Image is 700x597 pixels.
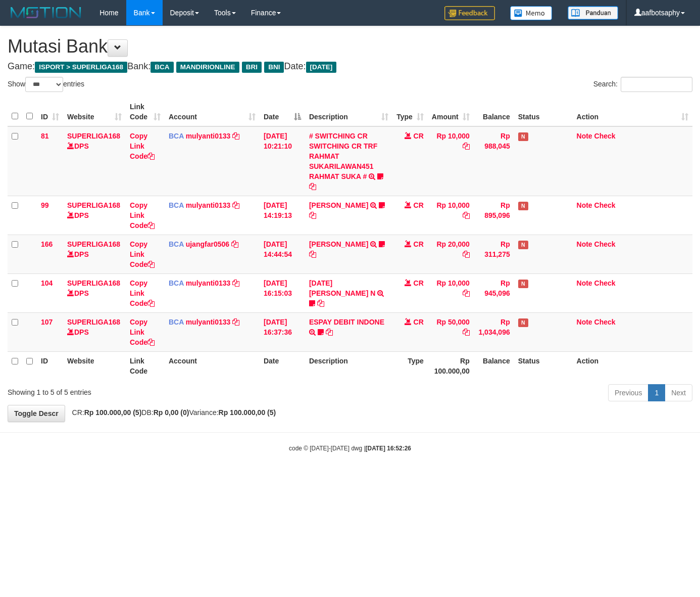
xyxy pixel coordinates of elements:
[428,273,474,312] td: Rp 10,000
[260,273,305,312] td: [DATE] 16:15:03
[665,384,692,401] a: Next
[474,351,514,380] th: Balance
[169,240,184,248] span: BCA
[165,98,260,126] th: Account: activate to sort column ascending
[8,383,284,397] div: Showing 1 to 5 of 5 entries
[37,98,63,126] th: ID: activate to sort column ascending
[63,312,126,351] td: DPS
[67,132,120,140] a: SUPERLIGA168
[573,351,692,380] th: Action
[41,132,49,140] span: 81
[514,98,573,126] th: Status
[568,6,618,20] img: panduan.png
[444,6,495,20] img: Feedback.jpg
[593,77,692,92] label: Search:
[514,351,573,380] th: Status
[260,98,305,126] th: Date: activate to sort column descending
[648,384,665,401] a: 1
[67,240,120,248] a: SUPERLIGA168
[518,241,528,249] span: Has Note
[305,351,392,380] th: Description
[414,132,424,140] span: CR
[463,250,470,258] a: Copy Rp 20,000 to clipboard
[169,318,184,326] span: BCA
[463,328,470,336] a: Copy Rp 50,000 to clipboard
[8,36,692,57] h1: Mutasi Bank
[186,132,231,140] a: mulyanti0133
[37,351,63,380] th: ID
[41,240,53,248] span: 166
[67,318,120,326] a: SUPERLIGA168
[84,408,142,417] strong: Rp 100.000,00 (5)
[463,142,470,150] a: Copy Rp 10,000 to clipboard
[428,196,474,235] td: Rp 10,000
[63,351,126,380] th: Website
[63,273,126,312] td: DPS
[414,318,424,326] span: CR
[577,318,592,326] a: Note
[309,250,316,258] a: Copy NOVEN ELING PRAYOG to clipboard
[326,328,333,336] a: Copy ESPAY DEBIT INDONE to clipboard
[126,98,165,126] th: Link Code: activate to sort column ascending
[305,98,392,126] th: Description: activate to sort column ascending
[169,279,184,287] span: BCA
[309,240,368,248] a: [PERSON_NAME]
[130,318,155,346] a: Copy Link Code
[577,279,592,287] a: Note
[414,240,424,248] span: CR
[154,408,189,417] strong: Rp 0,00 (0)
[463,211,470,219] a: Copy Rp 10,000 to clipboard
[428,235,474,273] td: Rp 20,000
[231,240,238,248] a: Copy ujangfar0506 to clipboard
[621,77,692,92] input: Search:
[309,279,375,297] a: [DATE] [PERSON_NAME] N
[186,240,229,248] a: ujangfar0506
[518,280,528,288] span: Has Note
[428,98,474,126] th: Amount: activate to sort column ascending
[474,312,514,351] td: Rp 1,034,096
[232,279,239,287] a: Copy mulyanti0133 to clipboard
[474,196,514,235] td: Rp 895,096
[309,211,316,219] a: Copy MUHAMMAD REZA to clipboard
[414,201,424,209] span: CR
[126,351,165,380] th: Link Code
[463,289,470,297] a: Copy Rp 10,000 to clipboard
[242,62,262,73] span: BRI
[169,201,184,209] span: BCA
[63,235,126,273] td: DPS
[428,312,474,351] td: Rp 50,000
[260,235,305,273] td: [DATE] 14:44:54
[428,126,474,196] td: Rp 10,000
[130,132,155,160] a: Copy Link Code
[577,201,592,209] a: Note
[309,201,368,209] a: [PERSON_NAME]
[392,98,428,126] th: Type: activate to sort column ascending
[428,351,474,380] th: Rp 100.000,00
[474,235,514,273] td: Rp 311,275
[41,318,53,326] span: 107
[260,351,305,380] th: Date
[392,351,428,380] th: Type
[67,408,276,417] span: CR: DB: Variance:
[306,62,337,73] span: [DATE]
[594,240,616,248] a: Check
[594,279,616,287] a: Check
[8,77,84,92] label: Show entries
[63,98,126,126] th: Website: activate to sort column ascending
[608,384,648,401] a: Previous
[232,132,239,140] a: Copy mulyanti0133 to clipboard
[63,126,126,196] td: DPS
[414,279,424,287] span: CR
[510,6,553,20] img: Button%20Memo.svg
[594,201,616,209] a: Check
[186,279,231,287] a: mulyanti0133
[474,126,514,196] td: Rp 988,045
[518,202,528,210] span: Has Note
[186,201,231,209] a: mulyanti0133
[8,62,692,72] h4: Game: Bank: Date:
[67,201,120,209] a: SUPERLIGA168
[232,201,239,209] a: Copy mulyanti0133 to clipboard
[309,132,377,180] a: # SWITCHING CR SWITCHING CR TRF RAHMAT SUKARILAWAN451 RAHMAT SUKA #
[309,318,384,326] a: ESPAY DEBIT INDONE
[67,279,120,287] a: SUPERLIGA168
